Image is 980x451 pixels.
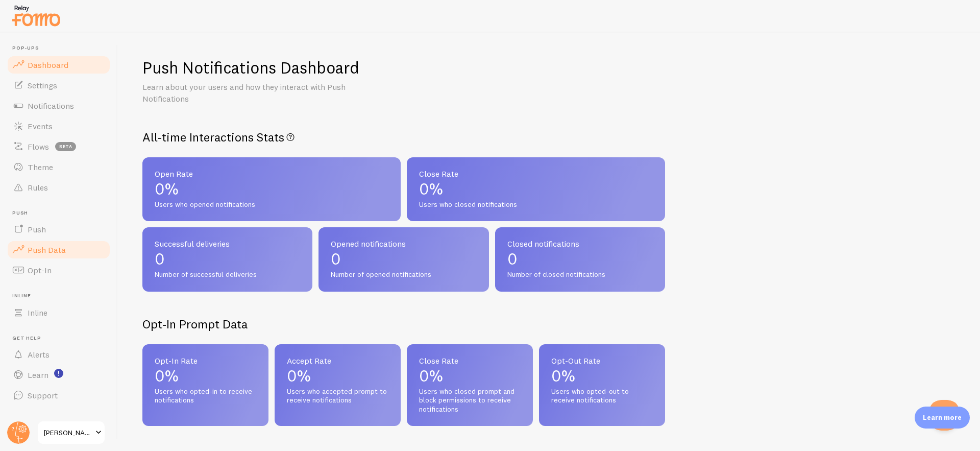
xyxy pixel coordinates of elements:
[287,357,388,365] span: Accept Rate
[54,369,63,378] svg: <p>Watch New Feature Tutorials!</p>
[6,302,111,323] a: Inline
[551,357,653,365] span: Opt-Out Rate
[55,142,76,151] span: beta
[419,357,521,365] span: Close Rate
[12,293,111,299] span: Inline
[419,200,653,209] span: Users who closed notifications
[155,240,300,248] span: Successful deliveries
[11,3,62,29] img: fomo-relay-logo-orange.svg
[507,270,653,279] span: Number of closed notifications
[6,260,111,280] a: Opt-In
[6,240,111,260] a: Push Data
[155,357,256,365] span: Opt-In Rate
[287,368,388,384] p: 0%
[419,170,653,178] span: Close Rate
[331,270,476,279] span: Number of opened notifications
[6,116,111,136] a: Events
[6,157,111,177] a: Theme
[507,240,653,248] span: Closed notifications
[28,60,68,70] span: Dashboard
[142,57,359,78] h1: Push Notifications Dashboard
[28,245,66,255] span: Push Data
[6,136,111,157] a: Flows beta
[419,368,521,384] p: 0%
[6,385,111,406] a: Support
[142,81,387,105] p: Learn about your users and how they interact with Push Notifications
[155,270,300,279] span: Number of successful deliveries
[28,182,48,193] span: Rules
[6,177,111,198] a: Rules
[419,387,521,414] span: Users who closed prompt and block permissions to receive notifications
[507,251,653,267] p: 0
[6,55,111,75] a: Dashboard
[44,426,92,439] span: [PERSON_NAME]
[12,45,111,52] span: Pop-ups
[37,420,106,445] a: [PERSON_NAME]
[6,219,111,240] a: Push
[155,368,256,384] p: 0%
[28,370,48,380] span: Learn
[287,387,388,405] span: Users who accepted prompt to receive notifications
[6,365,111,385] a: Learn
[155,170,388,178] span: Open Rate
[28,141,49,152] span: Flows
[28,101,74,111] span: Notifications
[6,96,111,116] a: Notifications
[28,349,50,360] span: Alerts
[28,121,53,131] span: Events
[28,307,47,318] span: Inline
[923,413,962,422] p: Learn more
[28,390,58,400] span: Support
[28,80,57,90] span: Settings
[551,387,653,405] span: Users who opted-out to receive notifications
[155,251,300,267] p: 0
[28,265,52,275] span: Opt-In
[155,387,256,405] span: Users who opted-in to receive notifications
[419,181,653,197] p: 0%
[6,344,111,365] a: Alerts
[12,335,111,342] span: Get Help
[6,75,111,96] a: Settings
[155,200,388,209] span: Users who opened notifications
[28,224,46,234] span: Push
[28,162,53,172] span: Theme
[331,251,476,267] p: 0
[915,407,970,429] div: Learn more
[12,210,111,217] span: Push
[551,368,653,384] p: 0%
[155,181,388,197] p: 0%
[929,400,960,431] iframe: Help Scout Beacon - Open
[142,316,665,332] h2: Opt-In Prompt Data
[331,240,476,248] span: Opened notifications
[142,129,665,145] h2: All-time Interactions Stats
